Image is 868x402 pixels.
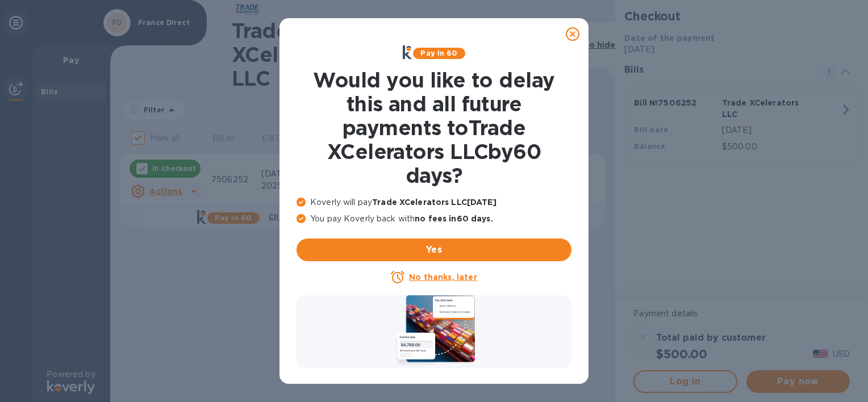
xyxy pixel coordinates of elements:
b: Pay in 60 [420,49,457,57]
p: You pay Koverly back with [297,213,571,225]
h1: Would you like to delay this and all future payments to Trade XCelerators LLC by 60 days ? [297,68,571,187]
u: No thanks, later [409,273,477,282]
button: Yes [297,238,571,261]
p: Koverly will pay [297,196,571,208]
b: no fees in 60 days . [415,214,493,223]
span: Yes [306,243,562,257]
b: Trade XCelerators LLC [DATE] [372,198,496,207]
